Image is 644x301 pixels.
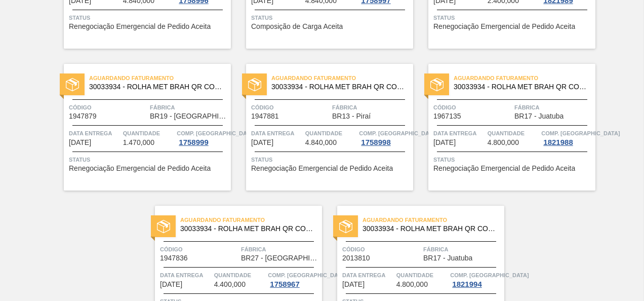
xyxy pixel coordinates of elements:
[396,281,428,288] span: 4.800,000
[433,23,575,30] span: Renegociação Emergencial de Pedido Aceita
[123,139,154,146] span: 1.470,000
[359,128,411,146] a: Comp. [GEOGRAPHIC_DATA]1758998
[251,155,411,165] span: Status
[332,112,371,120] span: BR13 - Piraí
[177,128,228,146] a: Comp. [GEOGRAPHIC_DATA]1758999
[268,270,346,280] span: Comp. Carga
[541,128,620,138] span: Comp. Carga
[160,254,188,262] span: 1947836
[541,138,575,146] div: 1821988
[69,13,228,23] span: Status
[69,165,211,172] span: Renegociação Emergencial de Pedido Aceita
[423,244,502,254] span: Fábrica
[450,270,529,280] span: Comp. Carga
[251,23,343,30] span: Composição de Carga Aceita
[454,83,587,91] span: 30033934 - ROLHA MET BRAH QR CODE 021CX105
[342,281,365,288] span: 13/12/2025
[514,102,593,112] span: Fábrica
[69,139,91,146] span: 07/12/2025
[271,83,405,91] span: 30033934 - ROLHA MET BRAH QR CODE 021CX105
[123,128,175,138] span: Quantidade
[514,112,563,120] span: BR17 - Juatuba
[251,165,393,172] span: Renegociação Emergencial de Pedido Aceita
[396,270,448,280] span: Quantidade
[339,220,352,233] img: status
[430,78,444,91] img: status
[359,138,392,146] div: 1758998
[268,280,301,288] div: 1758967
[271,73,413,83] span: Aguardando Faturamento
[433,165,575,172] span: Renegociação Emergencial de Pedido Aceita
[251,128,303,138] span: Data entrega
[160,281,182,288] span: 11/12/2025
[69,112,97,120] span: 1947879
[251,139,273,146] span: 11/12/2025
[413,64,595,191] a: statusAguardando Faturamento30033934 - ROLHA MET BRAH QR CODE 021CX105Código1967135FábricaBR17 - ...
[342,270,394,280] span: Data entrega
[342,244,421,254] span: Código
[241,254,319,262] span: BR27 - Nova Minas
[69,102,147,112] span: Código
[541,128,593,146] a: Comp. [GEOGRAPHIC_DATA]1821988
[214,281,246,288] span: 4.400,000
[433,102,512,112] span: Código
[251,102,330,112] span: Código
[363,225,496,233] span: 30033934 - ROLHA MET BRAH QR CODE 021CX105
[160,270,212,280] span: Data entrega
[89,73,231,83] span: Aguardando Faturamento
[433,112,461,120] span: 1967135
[49,64,231,191] a: statusAguardando Faturamento30033934 - ROLHA MET BRAH QR CODE 021CX105Código1947879FábricaBR19 - ...
[454,73,595,83] span: Aguardando Faturamento
[363,215,504,225] span: Aguardando Faturamento
[157,220,170,233] img: status
[177,138,210,146] div: 1758999
[423,254,472,262] span: BR17 - Juatuba
[180,215,322,225] span: Aguardando Faturamento
[160,244,238,254] span: Código
[214,270,266,280] span: Quantidade
[150,112,228,120] span: BR19 - Nova Rio
[488,128,539,138] span: Quantidade
[251,112,279,120] span: 1947881
[268,270,319,288] a: Comp. [GEOGRAPHIC_DATA]1758967
[150,102,228,112] span: Fábrica
[450,280,484,288] div: 1821994
[305,128,357,138] span: Quantidade
[251,13,411,23] span: Status
[305,139,337,146] span: 4.840,000
[488,139,519,146] span: 4.800,000
[231,64,413,191] a: statusAguardando Faturamento30033934 - ROLHA MET BRAH QR CODE 021CX105Código1947881FábricaBR13 - ...
[359,128,437,138] span: Comp. Carga
[241,244,319,254] span: Fábrica
[342,254,370,262] span: 2013810
[433,155,593,165] span: Status
[433,139,456,146] span: 11/12/2025
[450,270,502,288] a: Comp. [GEOGRAPHIC_DATA]1821994
[69,128,120,138] span: Data entrega
[177,128,255,138] span: Comp. Carga
[180,225,314,233] span: 30033934 - ROLHA MET BRAH QR CODE 021CX105
[248,78,261,91] img: status
[433,13,593,23] span: Status
[89,83,223,91] span: 30033934 - ROLHA MET BRAH QR CODE 021CX105
[66,78,79,91] img: status
[433,128,485,138] span: Data entrega
[69,23,211,30] span: Renegociação Emergencial de Pedido Aceita
[332,102,411,112] span: Fábrica
[69,155,228,165] span: Status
